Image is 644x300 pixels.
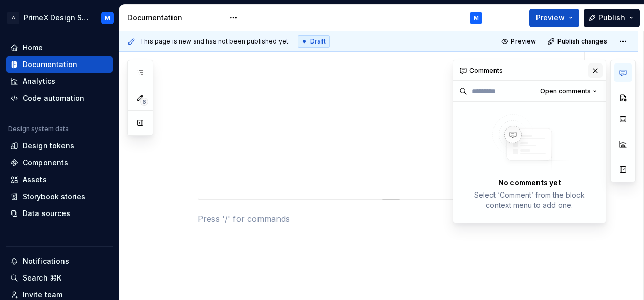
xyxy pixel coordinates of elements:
[23,158,68,168] div: Components
[474,14,479,22] div: M
[23,290,62,300] div: Invite team
[310,37,326,46] span: Draft
[23,93,84,103] div: Code automation
[23,59,77,70] div: Documentation
[105,14,110,22] div: M
[557,37,607,46] span: Publish changes
[23,76,55,87] div: Analytics
[140,37,290,46] span: This page is new and has not been published yet.
[6,138,113,154] a: Design tokens
[23,256,69,266] div: Notifications
[127,13,224,23] div: Documentation
[23,175,47,185] div: Assets
[498,34,541,49] button: Preview
[6,73,113,90] a: Analytics
[6,188,113,205] a: Storybook stories
[6,39,113,56] a: Home
[6,172,113,188] a: Assets
[23,42,43,53] div: Home
[529,9,579,27] button: Preview
[6,56,113,73] a: Documentation
[6,270,113,286] button: Search ⌘K
[511,37,536,46] span: Preview
[7,12,19,24] div: A
[536,13,565,23] span: Preview
[6,253,113,269] button: Notifications
[140,98,148,106] span: 6
[584,9,640,27] button: Publish
[6,205,113,222] a: Data sources
[23,141,74,151] div: Design tokens
[23,191,85,202] div: Storybook stories
[6,155,113,171] a: Components
[545,34,612,49] button: Publish changes
[2,7,117,29] button: APrimeX Design SystemM
[8,125,69,133] div: Design system data
[598,13,625,23] span: Publish
[24,13,89,23] div: PrimeX Design System
[6,90,113,106] a: Code automation
[23,273,61,283] div: Search ⌘K
[23,208,70,219] div: Data sources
